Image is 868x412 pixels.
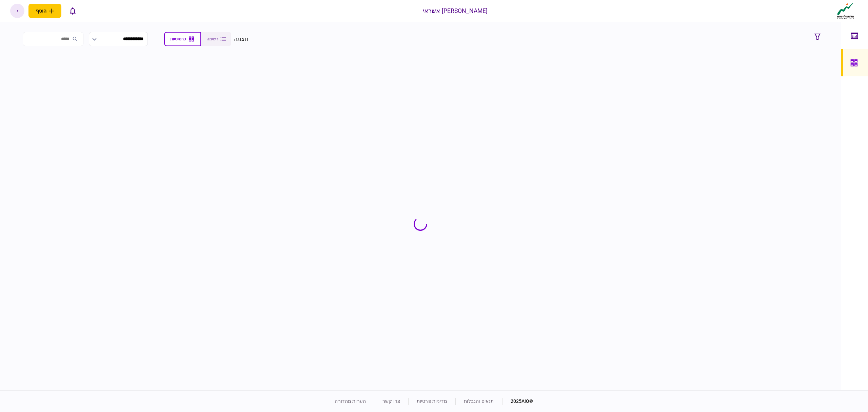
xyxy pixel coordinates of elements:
button: פתח תפריט להוספת לקוח [28,4,61,18]
button: כרטיסיות [164,32,201,46]
button: י [10,4,24,18]
button: פתח רשימת התראות [65,4,80,18]
div: © 2025 AIO [502,398,533,405]
a: הערות מהדורה [335,398,366,404]
a: מדיניות פרטיות [417,398,447,404]
a: צרו קשר [382,398,400,404]
span: כרטיסיות [170,37,186,41]
div: תצוגה [234,35,249,43]
a: תנאים והגבלות [464,398,494,404]
img: client company logo [835,2,855,19]
div: [PERSON_NAME] אשראי [423,6,488,15]
span: רשימה [206,37,218,41]
button: רשימה [201,32,231,46]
